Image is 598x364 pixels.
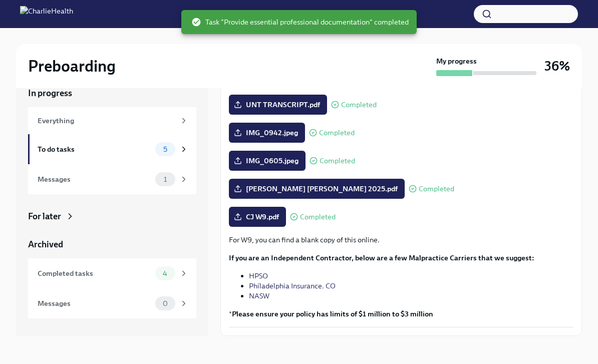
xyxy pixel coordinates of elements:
div: To do tasks [38,144,151,155]
label: IMG_0605.jpeg [229,151,306,171]
label: CJ W9.pdf [229,207,286,227]
strong: My progress [436,56,477,66]
label: UNT TRANSCRIPT.pdf [229,95,327,115]
a: NASW [249,291,269,300]
a: Completed tasks4 [28,258,196,288]
a: HPSO [249,271,268,280]
div: Messages [38,174,151,185]
a: Archived [28,238,196,250]
span: Completed [300,213,336,221]
div: Everything [38,115,175,126]
a: Everything [28,107,196,134]
h2: Preboarding [28,56,116,76]
span: IMG_0605.jpeg [236,156,298,166]
span: 4 [157,270,173,277]
span: IMG_0942.jpeg [236,128,298,138]
strong: Please ensure your policy has limits of $1 million to $3 million [232,309,433,318]
label: [PERSON_NAME] [PERSON_NAME] 2025.pdf [229,179,405,199]
label: IMG_0942.jpeg [229,123,305,143]
a: Philadelphia Insurance. CO [249,281,336,290]
span: Completed [341,101,377,109]
span: CJ W9.pdf [236,212,279,222]
h3: 36% [544,57,570,75]
span: 1 [158,176,173,183]
a: In progress [28,87,196,99]
a: Messages0 [28,288,196,318]
div: Completed tasks [38,268,151,279]
span: 5 [157,146,173,153]
a: Messages1 [28,164,196,194]
span: Completed [419,185,454,193]
span: Task "Provide essential professional documentation" completed [191,17,409,27]
p: For W9, you can find a blank copy of this online. [229,235,573,245]
div: For later [28,210,61,222]
span: [PERSON_NAME] [PERSON_NAME] 2025.pdf [236,184,398,194]
span: UNT TRANSCRIPT.pdf [236,100,320,110]
img: CharlieHealth [20,6,73,22]
span: Completed [319,129,355,137]
div: Messages [38,298,151,309]
a: For later [28,210,196,222]
span: Completed [320,157,355,165]
a: To do tasks5 [28,134,196,164]
span: 0 [157,300,174,307]
strong: If you are an Independent Contractor, below are a few Malpractice Carriers that we suggest: [229,253,534,262]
